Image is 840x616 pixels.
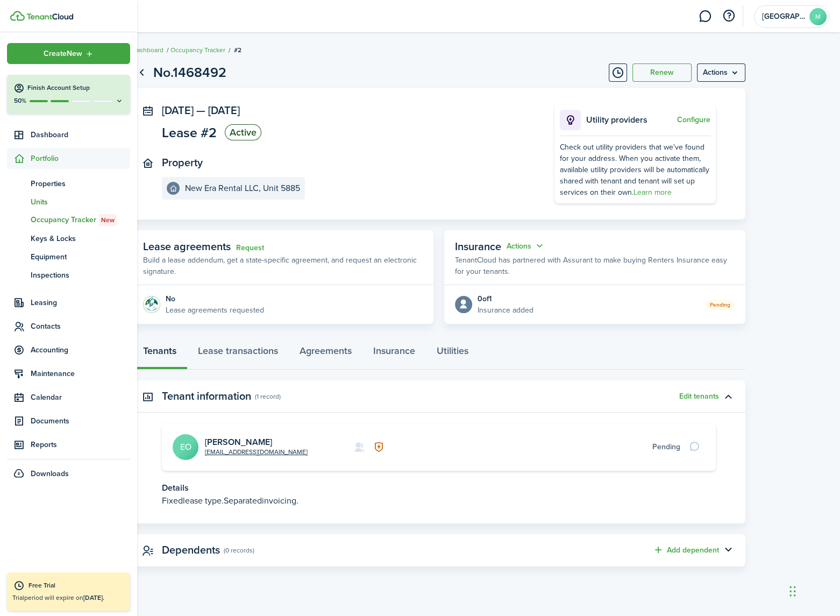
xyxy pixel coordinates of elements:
span: [DATE] [208,102,240,118]
img: TenantCloud [10,11,25,21]
a: Units [7,193,130,211]
span: Contacts [31,321,130,332]
span: Inspections [31,270,130,281]
a: Equipment [7,247,130,266]
span: Documents [31,415,130,427]
b: [DATE]. [83,593,104,603]
img: TenantCloud [26,13,73,20]
a: Agreements [289,337,362,370]
div: No [166,293,264,305]
iframe: Chat Widget [786,564,840,616]
span: Lease agreements [143,238,231,254]
panel-main-title: Tenant information [162,390,251,402]
span: lease type. [183,494,224,507]
a: Occupancy Tracker [170,45,225,55]
a: Inspections [7,266,130,284]
span: Insurance [455,238,501,254]
span: Create New [44,50,82,58]
avatar-text: M [809,8,827,25]
a: Lease transactions [187,337,289,370]
a: Utilities [426,337,479,370]
div: 0 of 1 [478,293,533,305]
span: period will expire on [24,593,104,603]
button: Edit tenants [679,392,719,401]
a: Dashboard [132,45,163,55]
p: Build a lease addendum, get a state-specific agreement, and request an electronic signature. [143,254,423,277]
p: Utility providers [586,114,674,126]
div: Check out utility providers that we've found for your address. When you activate them, available ... [560,141,710,198]
span: Maintenance [31,368,130,379]
span: Occupancy Tracker [31,214,130,226]
span: #2 [234,45,241,55]
button: Open menu [697,63,745,82]
span: Units [31,196,130,208]
status: Active [225,124,261,140]
panel-main-subtitle: (0 records) [224,546,254,555]
panel-main-title: Dependents [162,544,220,556]
a: Dashboard [7,124,130,145]
a: Reports [7,434,130,455]
panel-main-title: Property [162,157,203,169]
avatar-text: EO [173,434,198,460]
span: Calendar [31,392,130,403]
button: Actions [507,240,545,252]
a: Messaging [695,3,715,30]
button: Configure [677,116,710,124]
span: Reports [31,439,130,450]
a: Go back [132,63,151,82]
span: Leasing [31,297,130,308]
span: Properties [31,178,130,189]
a: Properties [7,174,130,193]
h1: No.1468492 [153,62,226,83]
img: Agreement e-sign [143,296,160,313]
span: Keys & Locks [31,233,130,244]
a: Learn more [633,187,672,198]
span: Portfolio [31,153,130,164]
a: [EMAIL_ADDRESS][DOMAIN_NAME] [205,447,308,457]
span: Dashboard [31,129,130,140]
div: Drag [789,575,796,607]
a: Keys & Locks [7,229,130,247]
span: New [101,215,115,225]
span: Accounting [31,344,130,356]
p: Trial [12,593,125,603]
button: Timeline [609,63,627,82]
button: Toggle accordion [719,387,737,406]
panel-main-subtitle: (1 record) [255,392,281,401]
div: Pending [652,441,680,452]
span: — [196,102,205,118]
p: Lease agreements requested [166,305,264,316]
e-details-info-title: New Era Rental LLC, Unit 5885 [185,183,300,193]
span: Downloads [31,468,69,479]
div: Free Trial [29,580,125,591]
a: Insurance [362,337,426,370]
span: Equipment [31,251,130,263]
menu-btn: Actions [697,63,745,82]
a: [PERSON_NAME] [205,436,272,448]
button: Add dependent [653,544,719,556]
h4: Finish Account Setup [27,83,124,93]
p: Insurance added [478,305,533,316]
p: TenantCloud has partnered with Assurant to make buying Renters Insurance easy for your tenants. [455,254,735,277]
a: Occupancy TrackerNew [7,211,130,229]
span: Lease #2 [162,126,217,139]
p: Fixed Separated [162,494,716,507]
span: invoicing. [262,494,298,507]
a: Free TrialTrialperiod will expire on[DATE]. [7,572,130,611]
panel-main-body: Toggle accordion [132,423,745,523]
button: Toggle accordion [719,541,737,560]
status: Pending [706,300,735,310]
button: Open menu [507,240,545,252]
span: [DATE] [162,102,194,118]
a: Request [236,244,264,252]
button: Finish Account Setup50% [7,75,130,114]
span: Milan [762,13,805,20]
p: 50% [13,96,27,105]
p: Details [162,482,716,494]
button: Open resource center [720,7,738,25]
button: Renew [632,63,692,82]
button: Open menu [7,43,130,64]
